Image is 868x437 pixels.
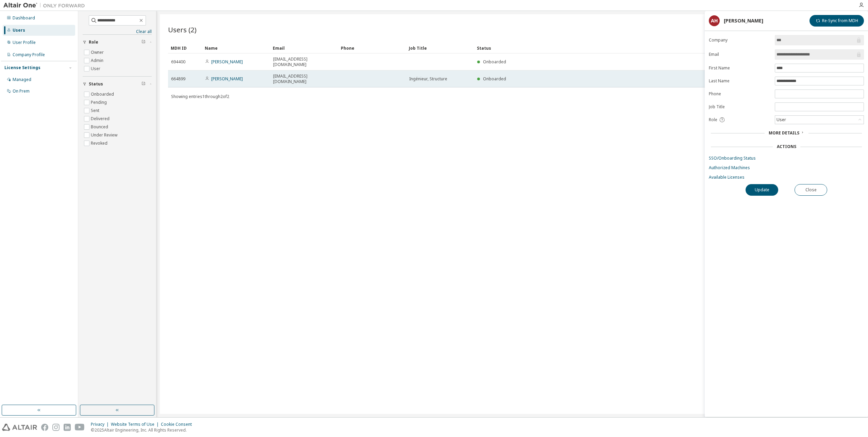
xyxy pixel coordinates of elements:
[13,77,31,82] div: Managed
[89,81,103,87] span: Status
[52,424,60,431] img: instagram.svg
[709,65,771,71] label: First Name
[13,52,45,58] div: Company Profile
[409,43,471,53] div: Job Title
[724,18,763,23] div: [PERSON_NAME]
[709,117,717,123] span: Role
[709,78,771,84] label: Last Name
[91,427,196,433] p: © 2025 Altair Engineering, Inc. All Rights Reserved.
[211,59,243,65] a: [PERSON_NAME]
[483,59,506,65] span: Onboarded
[91,123,110,131] label: Bounced
[2,424,37,431] img: altair_logo.svg
[211,76,243,82] a: [PERSON_NAME]
[777,144,796,149] div: Actions
[769,130,799,136] span: More Details
[91,422,111,427] div: Privacy
[709,175,864,180] a: Available Licenses
[89,39,98,45] span: Role
[341,43,403,53] div: Phone
[111,422,161,427] div: Website Terms of Use
[205,43,267,53] div: Name
[3,2,88,9] img: Altair One
[83,35,152,50] button: Role
[709,52,771,57] label: Email
[409,76,447,82] span: Ingénieur, Structure
[75,424,85,431] img: youtube.svg
[171,43,199,53] div: MDH ID
[91,139,109,147] label: Revoked
[273,56,335,67] span: [EMAIL_ADDRESS][DOMAIN_NAME]
[13,15,35,21] div: Dashboard
[709,37,771,43] label: Company
[273,43,335,53] div: Email
[483,76,506,82] span: Onboarded
[709,15,720,26] div: AH
[41,424,48,431] img: facebook.svg
[171,59,185,65] span: 694400
[91,65,102,73] label: User
[709,156,864,161] a: SSO/Onboarding Status
[4,65,40,70] div: License Settings
[709,165,864,171] a: Authorized Machines
[91,56,105,65] label: Admin
[171,76,185,82] span: 664899
[161,422,196,427] div: Cookie Consent
[168,25,197,34] span: Users (2)
[91,115,111,123] label: Delivered
[91,131,119,139] label: Under Review
[141,39,146,45] span: Clear filter
[83,77,152,92] button: Status
[141,81,146,87] span: Clear filter
[809,15,864,27] button: Re-Sync from MDH
[746,184,778,196] button: Update
[64,424,71,431] img: linkedin.svg
[91,48,105,56] label: Owner
[91,98,108,107] label: Pending
[273,74,335,84] span: [EMAIL_ADDRESS][DOMAIN_NAME]
[83,29,152,34] a: Clear all
[795,184,827,196] button: Close
[709,104,771,110] label: Job Title
[775,116,787,124] div: User
[709,91,771,97] label: Phone
[91,90,115,98] label: Onboarded
[13,88,30,94] div: On Prem
[91,107,101,115] label: Sent
[171,94,229,99] span: Showing entries 1 through 2 of 2
[13,40,36,45] div: User Profile
[775,116,864,124] div: User
[13,28,25,33] div: Users
[477,43,821,53] div: Status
